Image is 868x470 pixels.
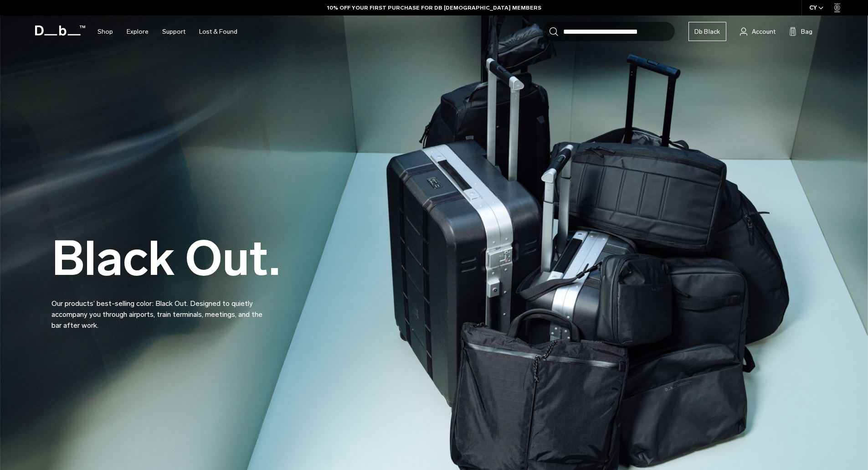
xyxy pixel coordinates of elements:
p: Our products’ best-selling color: Black Out. Designed to quietly accompany you through airports, ... [51,287,270,331]
nav: Main Navigation [91,15,244,48]
span: Bag [801,27,812,36]
button: Bag [789,26,812,37]
a: Explore [127,15,149,48]
a: Account [740,26,776,37]
span: Account [752,27,776,36]
a: Shop [98,15,113,48]
h2: Black Out. [51,235,280,283]
a: Db Black [688,22,726,41]
a: 10% OFF YOUR FIRST PURCHASE FOR DB [DEMOGRAPHIC_DATA] MEMBERS [327,4,541,12]
a: Lost & Found [199,15,237,48]
a: Support [162,15,185,48]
